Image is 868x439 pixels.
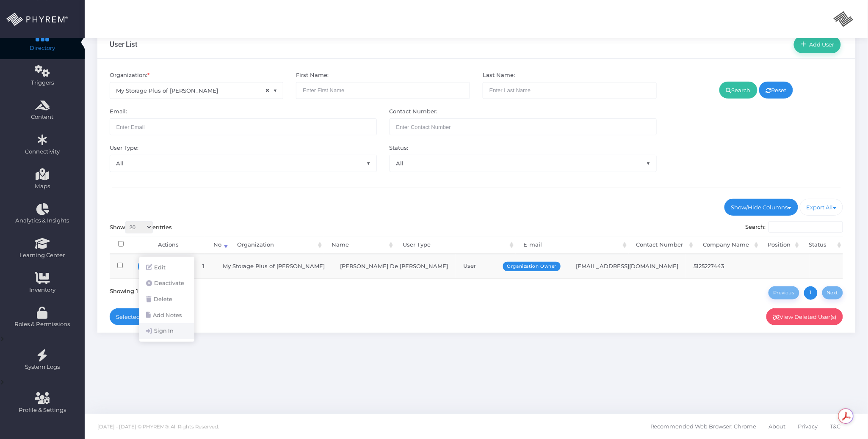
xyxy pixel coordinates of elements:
a: Show/Hide Columns [724,199,798,216]
span: T&C [830,418,841,436]
input: Search: [768,221,843,233]
h3: User List [110,40,138,49]
span: Add User [807,41,835,48]
span: System Logs [6,363,79,371]
label: Contact Number: [390,107,438,116]
td: [EMAIL_ADDRESS][DOMAIN_NAME] [568,254,686,278]
td: [PERSON_NAME] De [PERSON_NAME] [332,254,456,278]
span: All [110,155,376,171]
label: First Name: [296,71,329,80]
th: Actions [132,236,205,254]
span: [DATE] - [DATE] © PHYREM®. All Rights Reserved. [97,424,219,430]
td: 5125227443 [686,254,748,278]
label: Status: [390,144,409,152]
th: E-mail: activate to sort column ascending [516,236,628,254]
label: Email: [110,107,127,116]
th: Position: activate to sort column ascending [760,236,802,254]
th: User Type: activate to sort column ascending [395,236,516,254]
a: Sign In [139,323,194,339]
a: Export All [800,199,843,216]
span: Directory [6,44,79,52]
a: Reset [759,82,793,99]
label: Last Name: [483,71,515,80]
a: Deactivate [139,275,194,291]
span: Recommended Web Browser: Chrome [650,418,757,436]
th: Name: activate to sort column ascending [324,236,395,254]
span: All [390,155,656,171]
select: Showentries [125,221,153,233]
span: Analytics & Insights [6,217,79,225]
label: User Type: [110,144,139,152]
th: No: activate to sort column ascending [205,236,230,254]
label: Search: [746,221,843,233]
span: My Storage Plus of [PERSON_NAME] [110,82,283,99]
span: All [110,155,377,172]
th: Company Name: activate to sort column ascending [695,236,760,254]
span: Profile & Settings [19,406,66,414]
span: Learning Center [6,251,79,260]
input: Enter Email [110,118,377,135]
th: Status: activate to sort column ascending [801,236,843,254]
span: Inventory [6,286,79,294]
span: Triggers [6,79,79,87]
input: Maximum of 10 digits required [390,118,657,135]
span: Roles & Permissions [6,320,79,329]
a: Edit [139,260,194,276]
a: Delete [139,291,194,307]
a: Add User [794,36,841,53]
td: 1 [192,254,215,278]
span: × [265,86,270,96]
a: 1 [804,286,818,300]
th: Contact Number: activate to sort column ascending [629,236,695,254]
td: My Storage Plus of [PERSON_NAME] [215,254,332,278]
input: Enter First Name [296,82,470,99]
input: Enter Last Name [483,82,657,99]
span: Content [6,113,79,121]
span: Maps [35,182,50,191]
span: Privacy [798,418,818,436]
label: Show entries [110,221,172,233]
div: User [463,262,561,270]
span: Organization Owner [503,262,561,271]
span: All [390,155,657,172]
a: Add Notes [139,307,194,324]
a: View Deleted User(s) [766,308,843,325]
label: Organization: [110,71,150,80]
a: Actions [138,258,185,275]
span: About [769,418,786,436]
span: Connectivity [6,148,79,156]
a: Search [719,82,757,99]
div: Showing 1 to 1 of 1 entries [110,285,182,295]
th: Organization: activate to sort column ascending [230,236,324,254]
a: Selected [110,308,151,325]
